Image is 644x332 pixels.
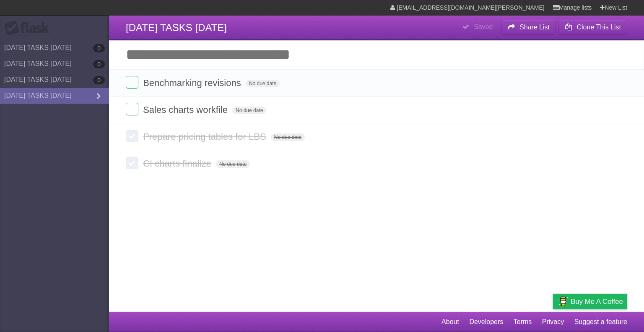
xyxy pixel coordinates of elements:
b: Share List [519,24,550,31]
label: Done [126,157,138,169]
span: No due date [232,107,266,114]
span: No due date [271,133,305,141]
span: No due date [216,160,250,168]
span: Benchmarking revisions [143,78,243,88]
img: Buy me a coffee [557,294,569,308]
a: Developers [469,314,503,330]
div: Flask [4,21,55,36]
b: 0 [93,76,105,84]
button: Clone This List [558,20,627,35]
label: Done [126,130,138,142]
span: No due date [246,80,280,87]
b: 0 [93,44,105,52]
a: About [441,314,459,330]
b: Saved [474,23,493,30]
a: Privacy [542,314,564,330]
a: Terms [514,314,532,330]
button: Share List [501,20,556,35]
label: Done [126,76,138,89]
span: Buy me a coffee [571,294,623,309]
span: CI charts finalize [143,158,213,169]
b: Clone This List [576,24,621,31]
span: Prepare pricing tables for LBS [143,131,268,142]
span: [DATE] TASKS [DATE] [126,22,227,33]
a: Suggest a feature [574,314,627,330]
span: Sales charts workfile [143,105,230,115]
b: 0 [93,60,105,68]
a: Buy me a coffee [553,294,627,309]
label: Done [126,103,138,115]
